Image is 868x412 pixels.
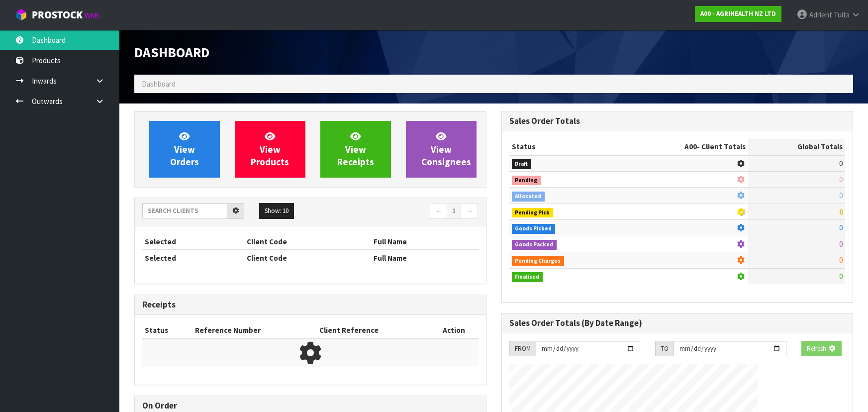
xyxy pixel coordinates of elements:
th: Client Code [244,234,371,250]
span: Draft [512,159,532,169]
span: Dashboard [134,44,209,61]
h3: Sales Order Totals [509,116,846,126]
span: Goods Packed [512,240,557,250]
span: Pending Charges [512,256,565,266]
h3: Sales Order Totals (By Date Range) [509,318,846,328]
button: Show: 10 [259,203,294,219]
span: Pending Pick [512,208,554,218]
a: ViewProducts [235,121,305,178]
th: Full Name [371,250,479,266]
span: 0 [839,191,843,200]
button: Refresh [801,341,841,357]
th: - Client Totals [620,139,748,155]
div: TO [655,341,674,357]
th: Full Name [371,234,479,250]
h3: On Order [142,401,479,411]
span: Goods Picked [512,224,556,234]
span: ProStock [32,8,83,21]
a: ← [430,203,447,219]
span: Adrient [809,10,832,19]
a: → [461,203,478,219]
span: 0 [839,207,843,216]
small: WMS [85,11,100,20]
span: 0 [839,175,843,184]
span: View Receipts [337,130,374,168]
a: A00 - AGRIHEALTH NZ LTD [695,6,781,22]
span: Pending [512,176,541,186]
span: Finalised [512,272,543,282]
span: 0 [839,239,843,249]
span: 0 [839,255,843,265]
a: ViewReceipts [320,121,391,178]
span: 0 [839,159,843,168]
span: View Products [251,130,289,168]
span: Allocated [512,192,545,202]
a: ViewOrders [149,121,220,178]
span: Tuita [834,10,850,19]
h3: Receipts [142,300,479,309]
a: ViewConsignees [406,121,477,178]
div: FROM [509,341,536,357]
th: Global Totals [748,139,845,155]
span: View Consignees [421,130,471,168]
a: 1 [447,203,461,219]
th: Selected [142,234,244,250]
span: 0 [839,223,843,232]
span: 0 [839,272,843,281]
strong: A00 - AGRIHEALTH NZ LTD [700,9,776,18]
span: View Orders [170,130,199,168]
img: cube-alt.png [15,8,27,21]
th: Status [142,322,193,338]
th: Client Code [244,250,371,266]
th: Reference Number [193,322,317,338]
th: Status [509,139,620,155]
nav: Page navigation [318,203,479,220]
span: A00 [684,142,697,151]
input: Search clients [142,203,227,218]
th: Client Reference [317,322,430,338]
span: Dashboard [142,79,176,89]
th: Selected [142,250,244,266]
th: Action [430,322,478,338]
